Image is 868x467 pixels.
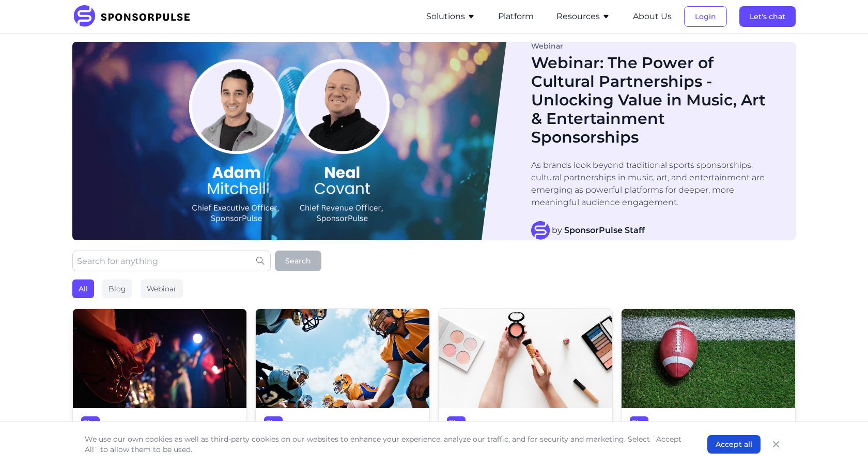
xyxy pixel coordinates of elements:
[439,309,612,408] img: Image by Curated Lifestyle courtesy of Unsplash
[630,416,648,429] div: Blog
[707,435,761,454] button: Accept all
[72,5,198,28] img: SponsorPulse
[633,12,672,21] a: About Us
[552,224,645,237] span: by
[498,12,534,21] a: Platform
[622,309,795,408] img: Getty Images courtesy of Unsplash
[72,42,506,240] img: Blog Image
[72,42,796,240] a: Blog ImageWebinarWebinar: The Power of Cultural Partnerships - Unlocking Value in Music, Art & En...
[684,6,727,27] button: Login
[531,54,775,147] h1: Webinar: The Power of Cultural Partnerships - Unlocking Value in Music, Art & Entertainment Spons...
[85,434,687,455] p: We use our own cookies as well as third-party cookies on our websites to enhance your experience,...
[81,416,100,429] div: Blog
[275,251,321,271] button: Search
[264,416,283,429] div: Blog
[141,279,183,298] div: Webinar
[531,159,775,209] p: As brands look beyond traditional sports sponsorships, cultural partnerships in music, art, and e...
[73,309,246,408] img: Neza Dolmo courtesy of Unsplash
[564,225,645,235] strong: SponsorPulse Staff
[426,10,475,23] button: Solutions
[256,309,429,408] img: Getty Images courtesy of Unsplash
[498,10,534,23] button: Platform
[256,257,265,265] img: search icon
[72,251,271,271] input: Search for anything
[816,417,868,467] iframe: Chat Widget
[769,437,783,452] button: Close
[531,221,550,240] img: SponsorPulse Staff
[739,6,796,27] button: Let's chat
[556,10,610,23] button: Resources
[102,279,132,298] div: Blog
[684,12,727,21] a: Login
[72,279,94,298] div: All
[633,10,672,23] button: About Us
[447,416,466,429] div: Blog
[531,42,775,50] div: Webinar
[739,12,796,21] a: Let's chat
